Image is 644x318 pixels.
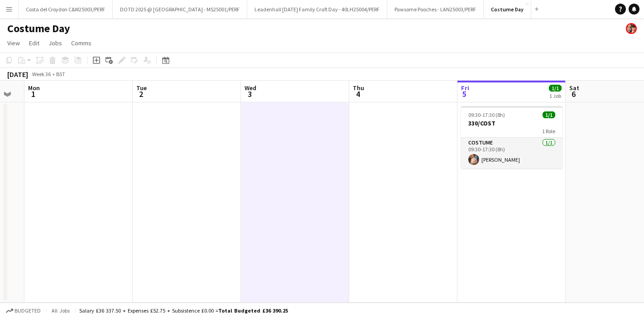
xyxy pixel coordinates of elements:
a: Jobs [45,37,66,49]
span: View [7,39,20,47]
h3: 330/COST [461,119,562,127]
button: Leadenhall [DATE] Family Craft Day - 40LH25004/PERF [247,0,387,18]
span: 1 [27,89,40,99]
span: Wed [245,84,256,92]
span: Week 36 [30,71,53,77]
span: 1/1 [549,85,562,92]
div: 1 Job [549,92,561,99]
button: Budgeted [5,306,42,316]
span: 5 [460,89,469,99]
div: [DATE] [7,70,28,79]
div: Salary £36 337.50 + Expenses £52.75 + Subsistence £0.00 = [79,307,288,314]
span: Edit [29,39,39,47]
span: Total Budgeted £36 390.25 [218,307,288,314]
a: View [4,37,24,49]
span: Tue [136,84,147,92]
span: Mon [28,84,40,92]
span: 09:30-17:30 (8h) [468,111,505,118]
span: 1/1 [543,111,555,118]
span: Budgeted [14,308,41,314]
a: Edit [25,37,43,49]
button: DOTD 2025 @ [GEOGRAPHIC_DATA] - MS25001/PERF [113,0,247,18]
h1: Costume Day [7,22,70,35]
span: Sat [569,84,579,92]
span: 2 [135,89,147,99]
span: Fri [461,84,469,92]
span: Thu [353,84,364,92]
button: Costa del Croydon C&W25003/PERF [19,0,113,18]
button: Pawsome Pooches - LAN25003/PERF [387,0,484,18]
a: Comms [67,37,95,49]
app-job-card: 09:30-17:30 (8h)1/1330/COST1 RoleCostume1/109:30-17:30 (8h)[PERSON_NAME] [461,106,562,169]
span: Jobs [48,39,62,47]
span: 4 [351,89,364,99]
app-card-role: Costume1/109:30-17:30 (8h)[PERSON_NAME] [461,138,562,169]
span: 3 [243,89,256,99]
span: Comms [71,39,91,47]
span: 6 [568,89,579,99]
div: BST [56,71,65,77]
button: Costume Day [484,0,531,18]
span: 1 Role [542,128,555,135]
span: All jobs [50,307,72,314]
app-user-avatar: Performer Department [626,23,637,34]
